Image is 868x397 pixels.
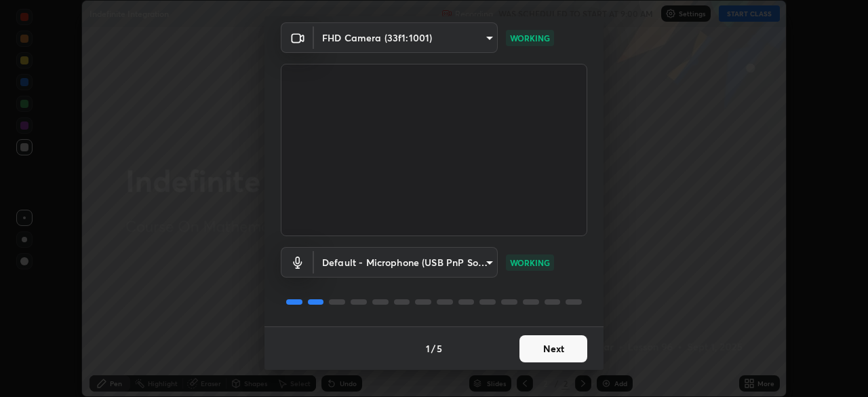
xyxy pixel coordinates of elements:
h4: 1 [426,341,430,356]
div: FHD Camera (33f1:1001) [314,22,498,53]
h4: 5 [437,341,442,356]
button: Next [519,335,587,362]
p: WORKING [510,257,550,269]
div: FHD Camera (33f1:1001) [314,247,498,278]
h4: / [431,341,435,356]
p: WORKING [510,32,550,44]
